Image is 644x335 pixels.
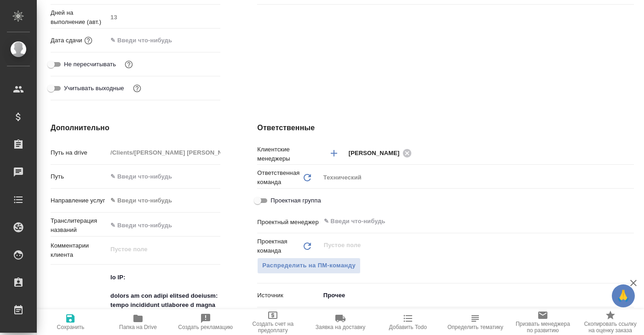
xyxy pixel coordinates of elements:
span: Скопировать ссылку на оценку заказа [582,321,638,334]
span: Учитывать выходные [64,84,124,93]
div: Технический [320,170,634,185]
button: Если добавить услуги и заполнить их объемом, то дата рассчитается автоматически [82,35,94,46]
button: Заявка на доставку [307,309,374,335]
span: Добавить Todo [389,324,426,330]
span: Создать рекламацию [178,324,233,330]
button: Распределить на ПМ-команду [257,258,361,274]
div: Прочее [320,288,634,303]
button: Скопировать ссылку на оценку заказа [576,309,644,335]
button: Выбери, если сб и вс нужно считать рабочими днями для выполнения заказа. [131,82,143,94]
p: Дней на выполнение (авт.) [51,8,107,27]
button: Сохранить [37,309,104,335]
button: Создать рекламацию [172,309,239,335]
div: ✎ Введи что-нибудь [107,193,220,208]
span: Заявка на доставку [316,324,365,330]
button: Создать счет на предоплату [239,309,307,335]
h4: Дополнительно [51,122,220,133]
div: ✎ Введи что-нибудь [110,196,209,205]
p: Проектная команда [257,237,301,255]
p: Путь на drive [51,148,107,157]
span: Сохранить [57,324,85,330]
input: Пустое поле [107,146,220,159]
span: [PERSON_NAME] [349,149,405,158]
p: Транслитерация названий [51,216,107,235]
button: Включи, если не хочешь, чтобы указанная дата сдачи изменилась после переставления заказа в 'Подтв... [123,58,135,70]
input: ✎ Введи что-нибудь [107,170,220,183]
span: Проектная группа [270,196,321,205]
span: Создать счет на предоплату [245,321,301,334]
p: Дата сдачи [51,36,82,45]
input: Пустое поле [323,240,612,251]
p: Комментарии клиента [51,241,107,260]
span: Распределить на ПМ-команду [262,260,356,271]
p: Клиентские менеджеры [257,145,320,163]
button: Open [629,152,631,154]
input: Пустое поле [107,11,220,24]
p: Источник [257,291,320,300]
button: Призвать менеджера по развитию [509,309,577,335]
button: Папка на Drive [104,309,172,335]
input: ✎ Введи что-нибудь [107,219,220,232]
input: ✎ Введи что-нибудь [107,34,188,47]
input: ✎ Введи что-нибудь [323,216,600,227]
p: Проектный менеджер [257,218,320,227]
span: Папка на Drive [119,324,157,330]
button: Добавить Todo [374,309,442,335]
button: 🙏 [612,284,635,307]
span: Призвать менеджера по развитию [515,321,571,334]
p: Ответственная команда [257,168,301,187]
p: Направление услуг [51,196,107,205]
span: Не пересчитывать [64,60,116,69]
h4: Ответственные [257,122,634,133]
button: Добавить менеджера [323,142,345,164]
span: 🙏 [615,286,631,306]
span: Определить тематику [448,324,503,330]
p: Путь [51,172,107,181]
div: [PERSON_NAME] [349,147,415,159]
button: Open [629,220,631,222]
button: Определить тематику [442,309,509,335]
